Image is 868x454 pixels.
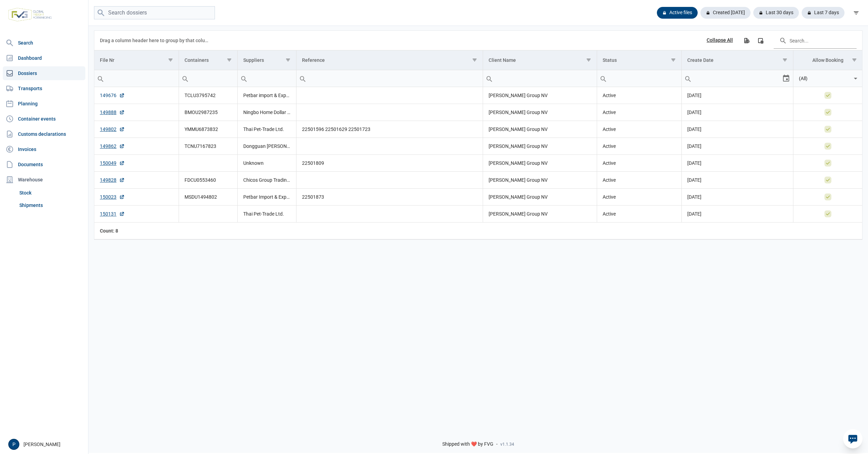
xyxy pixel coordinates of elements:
[707,37,733,44] div: Collapse All
[500,442,514,447] span: v1.1.34
[851,70,860,87] div: Select
[687,194,701,200] span: [DATE]
[852,57,857,63] span: Show filter options for column 'Allow Booking'
[238,155,296,172] td: Unknown
[179,138,238,155] td: TCNU7167823
[483,87,597,104] td: [PERSON_NAME] Group NV
[100,92,125,99] a: 149676
[700,7,751,19] div: Created [DATE]
[483,172,597,189] td: [PERSON_NAME] Group NV
[586,57,591,63] span: Show filter options for column 'Client Name'
[483,121,597,138] td: [PERSON_NAME] Group NV
[179,70,237,87] input: Filter cell
[296,50,483,70] td: Column Reference
[3,173,85,187] div: Warehouse
[850,7,862,19] div: filter
[597,70,682,87] td: Filter cell
[597,50,682,70] td: Column Status
[238,70,250,87] div: Search box
[782,57,787,63] span: Show filter options for column 'Create Date'
[17,199,85,211] a: Shipments
[6,5,55,24] img: FVG - Global freight forwarding
[483,155,597,172] td: [PERSON_NAME] Group NV
[100,126,125,133] a: 149802
[179,50,238,70] td: Column Containers
[8,439,19,450] div: P
[238,172,296,189] td: Chicos Group Trading Limited, Dongguan [PERSON_NAME] Company Limited, Starlights International Ltd.
[687,93,701,98] span: [DATE]
[168,57,173,63] span: Show filter options for column 'File Nr'
[793,70,851,87] input: Filter cell
[179,172,238,189] td: FDCU0553460
[657,7,698,19] div: Active files
[782,70,790,87] div: Select
[3,82,85,95] a: Transports
[296,189,483,206] td: 22501873
[793,70,862,87] td: Filter cell
[17,187,85,199] a: Stock
[238,206,296,223] td: Thai Pet-Trade Ltd.
[94,6,215,20] input: Search dossiers
[597,189,682,206] td: Active
[8,439,84,450] div: [PERSON_NAME]
[3,97,85,111] a: Planning
[682,70,694,87] div: Search box
[100,193,125,200] a: 150023
[483,70,597,87] td: Filter cell
[671,57,676,63] span: Show filter options for column 'Status'
[3,51,85,65] a: Dashboard
[489,57,516,63] div: Client Name
[238,70,296,87] td: Filter cell
[296,70,309,87] div: Search box
[94,50,179,70] td: Column File Nr
[442,441,493,447] span: Shipped with ❤️ by FVG
[179,87,238,104] td: TCLU3795742
[753,7,799,19] div: Last 30 days
[296,155,483,172] td: 22501809
[238,138,296,155] td: Dongguan [PERSON_NAME] Company Limited
[302,57,325,63] div: Reference
[496,441,498,447] span: -
[100,35,211,46] div: Drag a column header here to group by that column
[179,104,238,121] td: BMOU2987235
[179,70,238,87] td: Filter cell
[179,189,238,206] td: MSDU1494802
[238,70,296,87] input: Filter cell
[238,87,296,104] td: Petbar import & Export
[296,121,483,138] td: 22501596 22501629 22501723
[603,57,617,63] div: Status
[94,70,179,87] td: Filter cell
[483,70,597,87] input: Filter cell
[597,87,682,104] td: Active
[185,57,209,63] div: Containers
[238,104,296,121] td: Ningbo Home Dollar Imp. & Exp. Corp.
[238,189,296,206] td: Petbar Import & Export Co., Ltd.
[100,227,173,234] div: File Nr Count: 8
[3,66,85,80] a: Dossiers
[238,50,296,70] td: Column Suppliers
[3,127,85,141] a: Customs declarations
[472,57,477,63] span: Show filter options for column 'Reference'
[3,112,85,126] a: Container events
[597,70,610,87] div: Search box
[100,143,125,150] a: 149862
[94,70,107,87] div: Search box
[483,104,597,121] td: [PERSON_NAME] Group NV
[802,7,845,19] div: Last 7 days
[100,109,125,116] a: 149888
[296,70,483,87] td: Filter cell
[774,32,857,49] input: Search in the data grid
[179,70,191,87] div: Search box
[296,70,482,87] input: Filter cell
[100,31,857,50] div: Data grid toolbar
[682,70,793,87] td: Filter cell
[687,110,701,115] span: [DATE]
[682,70,782,87] input: Filter cell
[687,211,701,217] span: [DATE]
[483,70,496,87] div: Search box
[682,50,793,70] td: Column Create Date
[687,57,714,63] div: Create Date
[687,126,701,132] span: [DATE]
[483,189,597,206] td: [PERSON_NAME] Group NV
[100,210,125,217] a: 150131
